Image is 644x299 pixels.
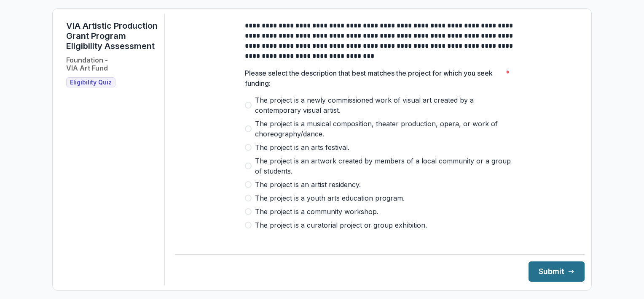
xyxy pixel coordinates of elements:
[255,193,405,203] span: The project is a youth arts education program.
[255,119,515,139] span: The project is a musical composition, theater production, opera, or work of choreography/dance.
[255,95,515,115] span: The project is a newly commissioned work of visual art created by a contemporary visual artist.
[66,21,158,51] h1: VIA Artistic Production Grant Program Eligibility Assessment
[529,261,585,282] button: Submit
[255,179,361,190] span: The project is an artist residency.
[70,79,112,86] span: Eligibility Quiz
[255,220,427,230] span: The project is a curatorial project or group exhibition.
[245,68,502,88] p: Please select the description that best matches the project for which you seek funding:
[255,142,349,152] span: The project is an arts festival.
[255,207,378,217] span: The project is a community workshop.
[66,56,108,72] h2: Foundation - VIA Art Fund
[255,156,515,176] span: The project is an artwork created by members of a local community or a group of students.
